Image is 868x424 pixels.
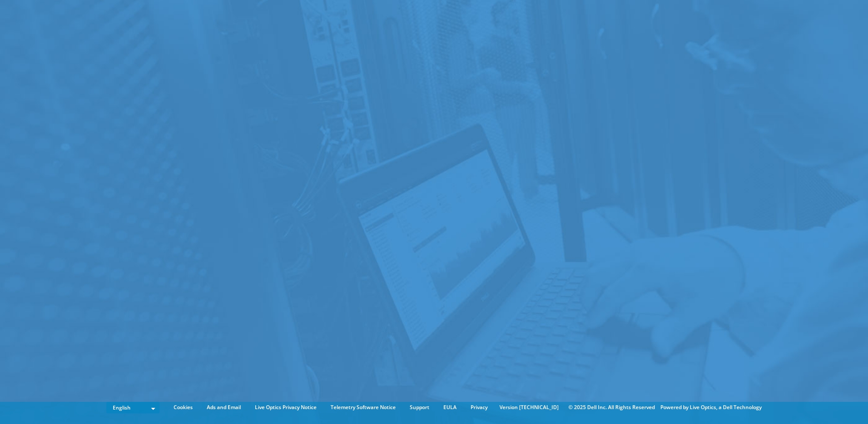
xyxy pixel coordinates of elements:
li: © 2025 Dell Inc. All Rights Reserved [564,403,659,412]
a: Live Optics Privacy Notice [248,403,323,412]
a: Support [403,403,436,412]
a: Ads and Email [200,403,247,412]
a: Privacy [464,403,494,412]
a: Telemetry Software Notice [324,403,402,412]
a: Cookies [167,403,199,412]
li: Powered by Live Optics, a Dell Technology [660,403,762,412]
li: Version [TECHNICAL_ID] [495,403,563,412]
a: EULA [437,403,463,412]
